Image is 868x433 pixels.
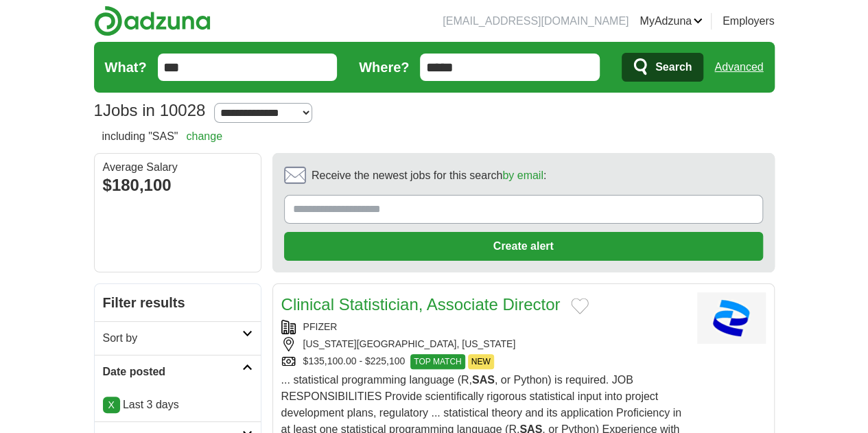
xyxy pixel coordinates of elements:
[94,101,206,119] h1: Jobs in 10028
[284,232,763,261] button: Create alert
[281,337,686,351] div: [US_STATE][GEOGRAPHIC_DATA], [US_STATE]
[94,98,103,123] span: 1
[281,354,686,369] div: $135,100.00 - $225,100
[103,330,242,347] h2: Sort by
[103,397,253,413] p: Last 3 days
[571,298,589,314] button: Add to favorite jobs
[95,284,261,321] h2: Filter results
[103,364,242,380] h2: Date posted
[443,13,629,30] li: [EMAIL_ADDRESS][DOMAIN_NAME]
[714,54,763,81] a: Advanced
[103,397,120,413] a: X
[94,5,211,36] img: Adzuna logo
[472,374,495,386] strong: SAS
[105,57,147,78] label: What?
[697,292,766,344] img: Pfizer logo
[723,13,775,30] a: Employers
[655,54,692,81] span: Search
[640,13,703,30] a: MyAdzuna
[303,321,338,332] a: PFIZER
[281,295,561,314] a: Clinical Statistician, Associate Director
[622,53,703,82] button: Search
[95,321,261,355] a: Sort by
[410,354,465,369] span: TOP MATCH
[468,354,494,369] span: NEW
[103,173,253,198] div: $180,100
[103,162,253,173] div: Average Salary
[95,355,261,388] a: Date posted
[359,57,409,78] label: Where?
[102,128,222,145] h2: including "SAS"
[502,169,543,181] a: by email
[186,130,222,142] a: change
[312,167,546,184] span: Receive the newest jobs for this search :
